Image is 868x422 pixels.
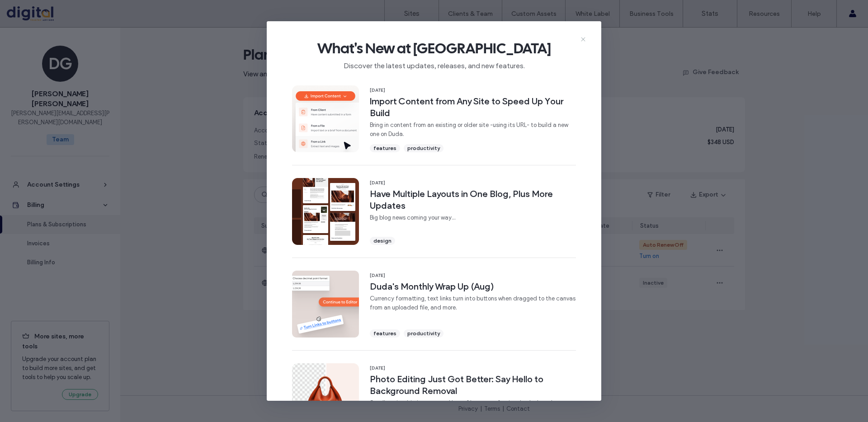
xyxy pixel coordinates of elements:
span: What's New at [GEOGRAPHIC_DATA] [281,39,587,57]
span: Photo Editing Just Got Better: Say Hello to Background Removal [370,373,576,397]
span: [DATE] [370,87,576,94]
span: Big blog news coming your way... [370,213,576,222]
span: Currency formatting, text links turn into buttons when dragged to the canvas from an uploaded fil... [370,294,576,312]
span: Import Content from Any Site to Speed Up Your Build [370,95,576,119]
span: design [373,237,392,245]
span: productivity [407,329,440,338]
span: Bring in content from an existing or older site -using its URL- to build a new one on Duda. [370,121,576,139]
span: Have Multiple Layouts in One Blog, Plus More Updates [370,188,576,211]
span: productivity [407,144,440,152]
span: [DATE] [370,272,576,279]
span: Help [21,6,39,14]
span: Discover the latest updates, releases, and new features. [281,57,587,71]
span: features [373,329,396,338]
span: Small action, big impact, and lots of happy professionals who have been waiting for this. [370,399,576,417]
span: [DATE] [370,365,576,371]
span: Duda's Monthly Wrap Up (Aug) [370,281,576,292]
span: [DATE] [370,180,576,186]
span: features [373,144,396,152]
